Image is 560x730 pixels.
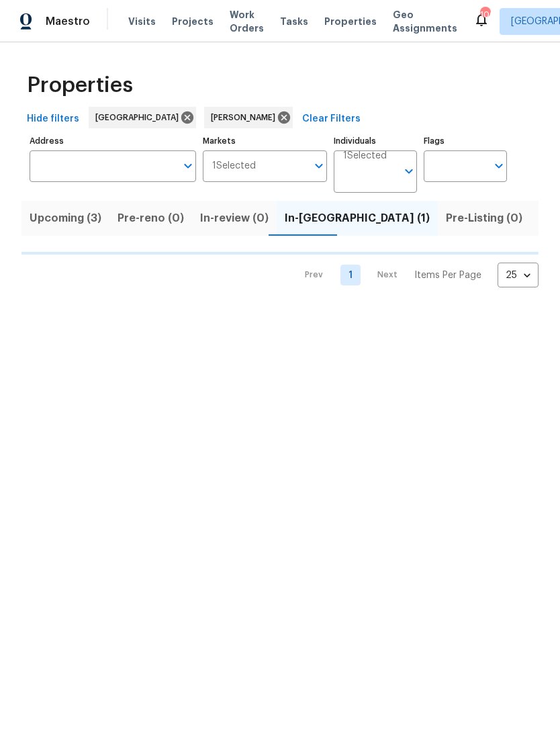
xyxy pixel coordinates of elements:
[27,111,79,128] span: Hide filters
[128,15,156,28] span: Visits
[446,209,522,228] span: Pre-Listing (0)
[230,8,264,35] span: Work Orders
[203,137,328,145] label: Markets
[179,156,197,175] button: Open
[200,209,269,228] span: In-review (0)
[30,209,101,228] span: Upcoming (3)
[172,15,214,28] span: Projects
[21,107,85,132] button: Hide filters
[400,162,418,181] button: Open
[89,107,196,128] div: [GEOGRAPHIC_DATA]
[212,161,256,172] span: 1 Selected
[334,137,417,145] label: Individuals
[414,269,481,282] p: Items Per Page
[424,137,507,145] label: Flags
[46,15,90,28] span: Maestro
[498,258,539,293] div: 25
[302,111,361,128] span: Clear Filters
[297,107,366,132] button: Clear Filters
[489,156,508,175] button: Open
[211,111,281,124] span: [PERSON_NAME]
[95,111,184,124] span: [GEOGRAPHIC_DATA]
[324,15,377,28] span: Properties
[343,150,387,162] span: 1 Selected
[340,265,361,285] a: Goto page 1
[118,209,184,228] span: Pre-reno (0)
[30,137,196,145] label: Address
[204,107,293,128] div: [PERSON_NAME]
[310,156,328,175] button: Open
[393,8,457,35] span: Geo Assignments
[285,209,430,228] span: In-[GEOGRAPHIC_DATA] (1)
[27,79,133,92] span: Properties
[280,17,308,26] span: Tasks
[480,8,489,21] div: 106
[292,263,539,287] nav: Pagination Navigation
